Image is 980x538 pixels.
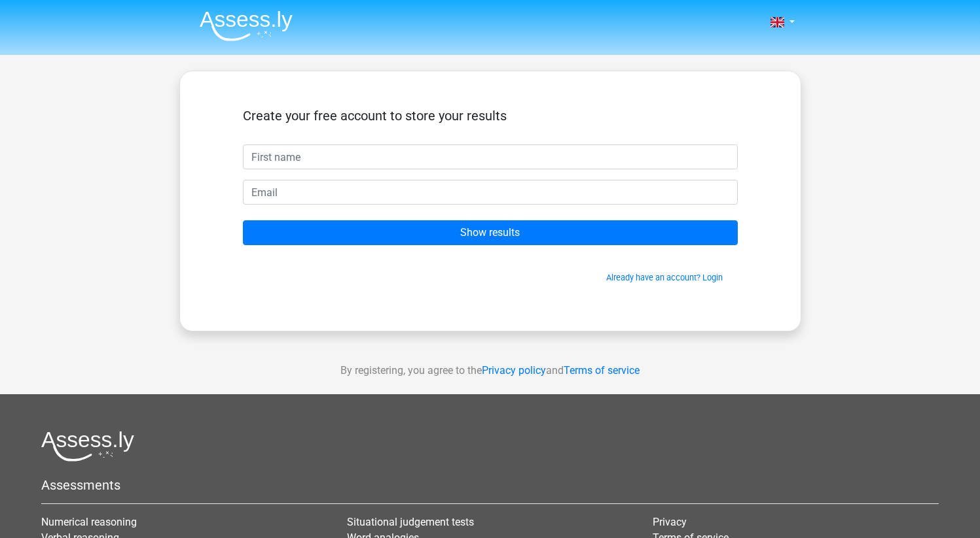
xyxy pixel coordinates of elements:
[482,364,546,377] a: Privacy policy
[653,516,687,528] a: Privacy
[41,516,137,528] a: Numerical reasoning
[606,273,723,282] a: Already have an account? Login
[347,516,474,528] a: Situational judgement tests
[41,477,939,493] h5: Assessments
[41,431,134,462] img: Assessly logo
[200,10,293,41] img: Assessly
[243,220,738,245] input: Show results
[564,364,640,377] a: Terms of service
[243,108,738,124] h5: Create your free account to store your results
[243,180,738,205] input: Email
[243,144,738,169] input: First name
